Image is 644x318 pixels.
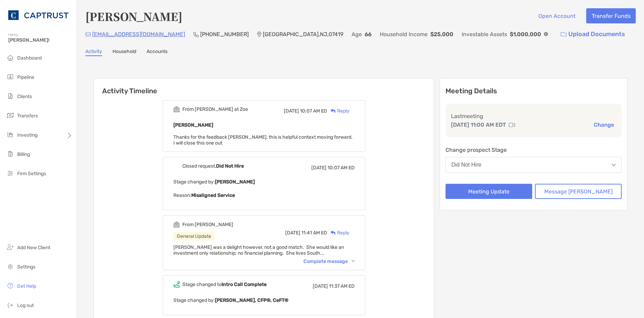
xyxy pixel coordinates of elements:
[311,165,326,171] span: [DATE]
[17,132,37,138] span: Investing
[147,49,168,56] a: Accounts
[173,221,180,228] img: Event icon
[285,230,300,236] span: [DATE]
[263,30,343,39] p: [GEOGRAPHIC_DATA] , NJ , 07419
[182,106,248,112] div: From [PERSON_NAME] at Zoe
[352,260,355,262] img: Chevron icon
[17,264,35,270] span: Settings
[446,157,622,173] button: Did Not Hire
[173,232,215,241] div: General Update
[173,281,180,288] img: Event icon
[446,184,532,199] button: Meeting Update
[6,73,14,81] img: pipeline icon
[544,32,548,36] img: Info Icon
[182,282,267,287] div: Stage changed to
[556,27,630,42] a: Upload Documents
[85,8,182,24] h4: [PERSON_NAME]
[462,30,507,39] p: Investable Assets
[6,53,14,62] img: dashboard icon
[17,94,32,99] span: Clients
[215,179,255,185] b: [PERSON_NAME]
[331,109,336,113] img: Reply icon
[92,30,185,39] p: [EMAIL_ADDRESS][DOMAIN_NAME]
[182,222,233,227] div: From [PERSON_NAME]
[612,164,616,166] img: Open dropdown arrow
[94,78,434,95] h6: Activity Timeline
[182,163,244,169] div: Closed request,
[329,283,355,289] span: 11:37 AM ED
[446,146,622,154] p: Change prospect Stage
[17,171,46,177] span: Firm Settings
[173,178,355,186] p: Stage changed by:
[6,92,14,100] img: clients icon
[200,30,249,39] p: [PHONE_NUMBER]
[191,192,235,198] b: Misaligned Service
[17,245,50,251] span: Add New Client
[446,87,622,95] p: Meeting Details
[592,121,616,128] button: Change
[6,282,14,290] img: get-help icon
[257,32,261,37] img: Location Icon
[173,134,353,146] span: Thanks for the feedback [PERSON_NAME], this is helpful context moving forward. I will close this ...
[17,151,30,157] span: Billing
[193,32,199,37] img: Phone Icon
[327,107,350,115] div: Reply
[173,244,344,256] span: [PERSON_NAME] was a delight however, not a good match. She would like an investment only relation...
[85,49,102,56] a: Activity
[6,243,14,251] img: add_new_client icon
[303,258,355,264] div: Complete message
[451,112,616,120] p: Last meeting
[300,108,327,114] span: 10:07 AM ED
[6,169,14,177] img: firm-settings icon
[352,30,362,39] p: Age
[17,303,34,308] span: Log out
[586,8,636,23] button: Transfer Funds
[327,229,350,236] div: Reply
[451,162,481,168] div: Did Not Hire
[8,37,73,43] span: [PERSON_NAME]!
[6,262,14,271] img: settings icon
[173,163,180,169] img: Event icon
[173,296,355,305] p: Stage changed by:
[17,55,42,61] span: Dashboard
[328,165,355,171] span: 10:07 AM ED
[6,111,14,119] img: transfers icon
[313,283,328,289] span: [DATE]
[173,122,213,128] b: [PERSON_NAME]
[112,49,136,56] a: Household
[17,113,38,119] span: Transfers
[173,106,180,113] img: Event icon
[430,30,453,39] p: $25,000
[222,282,267,287] b: Intro Call Complete
[6,130,14,139] img: investing icon
[301,230,327,236] span: 11:41 AM ED
[6,150,14,158] img: billing icon
[85,32,91,36] img: Email Icon
[331,231,336,235] img: Reply icon
[6,301,14,309] img: logout icon
[380,30,428,39] p: Household Income
[17,283,36,289] span: Get Help
[510,30,541,39] p: $1,000,000
[17,74,34,80] span: Pipeline
[215,297,288,303] b: [PERSON_NAME], CFP®, CeFT®
[533,8,581,23] button: Open Account
[365,30,372,39] p: 66
[8,3,68,28] img: CAPTRUST Logo
[284,108,299,114] span: [DATE]
[173,191,355,200] p: Reason:
[451,120,506,129] p: [DATE] 11:00 AM EDT
[535,184,622,199] button: Message [PERSON_NAME]
[561,32,567,37] img: button icon
[216,163,244,169] b: Did Not Hire
[509,122,515,128] img: communication type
